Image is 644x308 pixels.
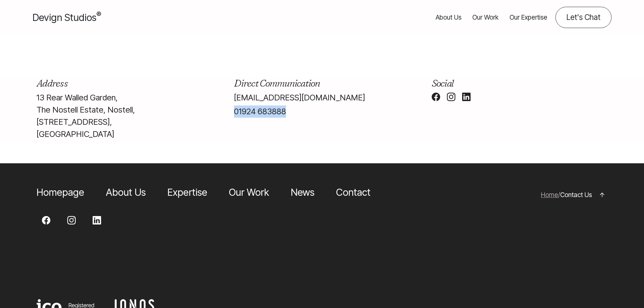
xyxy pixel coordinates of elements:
a: Contact us about your project [555,7,612,28]
span: Devign Studios [32,11,101,23]
a: About Us [436,7,461,28]
a: Devign Studios® Homepage [32,10,101,25]
sup: ® [96,10,101,19]
a: Our Expertise [509,7,547,28]
a: Our Work [472,7,499,28]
